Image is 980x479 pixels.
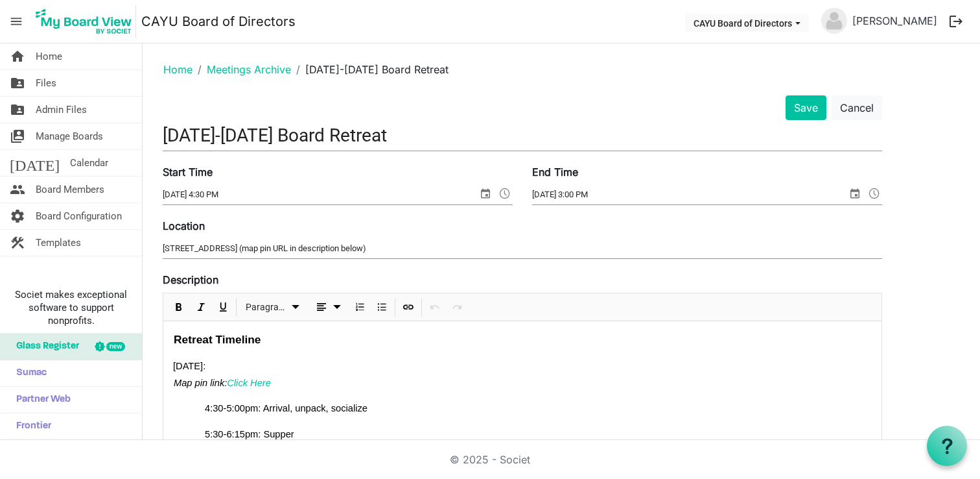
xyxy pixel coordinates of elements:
button: CAYU Board of Directors dropdownbutton [685,14,809,32]
span: people [10,177,25,203]
span: 5:30-6:15pm: Supper [205,429,294,439]
span: folder_shared [10,97,25,123]
span: home [10,43,25,69]
a: Click Here [227,378,271,388]
div: Formats [239,293,307,321]
span: Societ makes exceptional software to support nonprofits. [6,288,136,327]
span: folder_shared [10,70,25,96]
img: no-profile-picture.svg [821,8,847,34]
button: Save [786,95,826,120]
a: CAYU Board of Directors [141,8,296,34]
button: Italic [192,299,210,315]
span: Templates [36,230,81,256]
label: Description [163,272,218,288]
label: End Time [532,164,578,180]
button: logout [942,8,970,35]
label: Location [163,218,205,234]
label: Start Time [163,164,213,180]
button: Cancel [832,95,882,120]
button: Bold [170,299,188,315]
span: Sumac [10,360,47,386]
div: Bulleted List [371,293,393,321]
span: [DATE] [10,150,60,176]
a: © 2025 - Societ [450,453,530,466]
span: [DATE]: [173,361,205,371]
span: Calendar [70,150,108,176]
button: Underline [215,299,232,315]
button: Bulleted List [373,299,391,315]
span: Manage Boards [36,123,103,149]
span: Board Configuration [36,203,122,229]
i: Map pin link: [174,378,271,388]
li: [DATE]-[DATE] Board Retreat [291,62,449,77]
div: Alignments [307,293,349,321]
div: Insert Link [397,293,419,321]
span: Paragraph [246,299,288,315]
span: Frontier [10,413,51,439]
span: settings [10,203,25,229]
div: Underline [212,293,234,321]
span: menu [4,9,29,34]
span: construction [10,230,25,256]
div: Numbered List [349,293,371,321]
div: new [106,342,125,351]
span: Board Members [36,177,104,203]
span: select [478,185,493,202]
span: Glass Register [10,334,79,360]
button: dropdownbutton [309,299,347,315]
a: Home [163,63,192,76]
div: Italic [190,293,212,321]
span: Home [36,43,62,69]
button: Paragraph dropdownbutton [241,299,305,315]
button: Insert Link [400,299,417,315]
span: Retreat Timeline [174,333,261,346]
a: Meetings Archive [207,63,291,76]
img: My Board View Logo [32,5,136,38]
span: Partner Web [10,387,71,413]
input: Title [163,120,882,151]
span: Admin Files [36,97,87,123]
span: select [847,185,863,202]
div: Bold [168,293,190,321]
span: Files [36,70,56,96]
a: [PERSON_NAME] [847,8,942,34]
button: Numbered List [351,299,369,315]
span: switch_account [10,123,25,149]
a: My Board View Logo [32,5,141,38]
span: 4:30-5:00pm: Arrival, unpack, socialize [205,403,367,413]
